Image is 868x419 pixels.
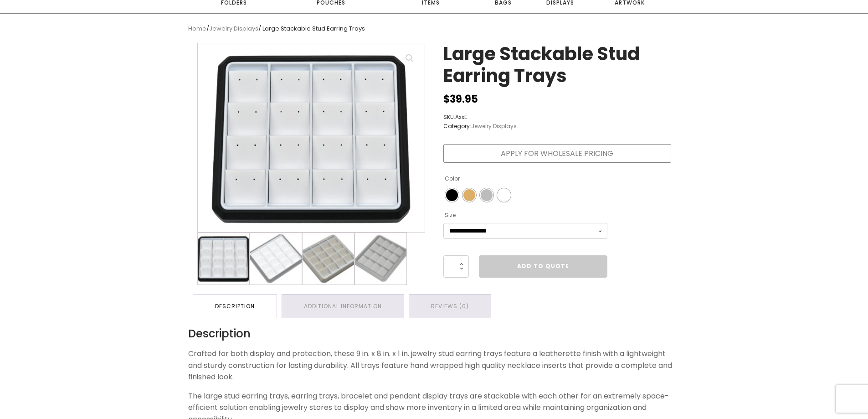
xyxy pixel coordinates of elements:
input: Product quantity [443,255,469,277]
img: Stackable jewelry presentation tray with a black/white leatherette finish, featuring sixteen comp... [198,233,249,285]
li: Moon Glow [462,188,476,202]
span: AxxE [455,113,467,121]
nav: Breadcrumb [188,24,680,34]
ul: Color [443,186,607,204]
li: Black Vienna/White Vienna [445,188,459,202]
img: Stackable jewelry presentation tray with a palladium leatherette finish, featuring sixteen compar... [355,233,406,285]
h2: Description [188,327,680,341]
h1: Large Stackable Stud Earring Trays [443,43,671,91]
a: Additional information [282,295,404,318]
a: View full-screen image gallery [401,50,418,67]
a: Apply for Wholesale Pricing [443,144,671,163]
a: Home [188,24,206,33]
bdi: 39.95 [443,92,478,106]
li: Palladium [480,188,493,202]
a: Add to Quote [479,255,607,277]
a: Jewelry Displays [471,122,517,130]
label: Color [445,171,460,186]
a: Description [193,295,277,318]
span: SKU: [443,113,517,121]
label: Size [445,208,456,222]
a: Jewelry Displays [209,24,258,33]
li: White Vienna [497,188,511,202]
img: Stackable jewelry presentation tray with a black/white leatherette finish, featuring sixteen comp... [250,233,302,285]
span: $ [443,92,450,106]
p: Crafted for both display and protection, these 9 in. x 8 in. x 1 in. jewelry stud earring trays f... [188,348,680,383]
span: Category: [443,122,517,130]
img: Stackable jewelry presentation tray with a moon glow leatherette finish, featuring sixteen compar... [303,233,354,285]
a: Reviews (0) [409,295,491,318]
